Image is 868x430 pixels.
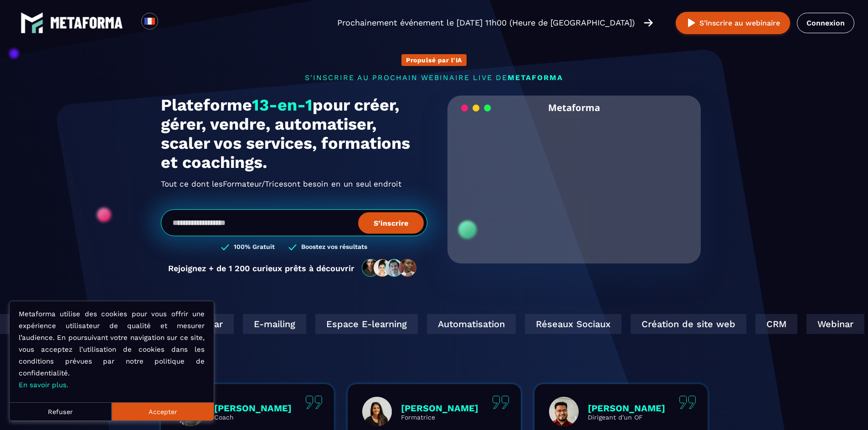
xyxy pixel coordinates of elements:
[676,12,790,34] button: S’inscrire au webinaire
[214,403,292,414] p: [PERSON_NAME]
[548,96,600,120] h2: Metaforma
[679,395,696,409] img: quote
[298,314,401,334] div: Espace E-learning
[252,96,313,115] span: 13-en-1
[159,314,217,334] div: Webinar
[50,17,123,29] img: logo
[221,243,229,252] img: checked
[454,120,694,239] video: Your browser does not support the video tag.
[739,314,781,334] div: CRM
[234,243,275,252] h3: 100% Gratuit
[144,15,155,27] img: fr
[112,402,214,420] button: Accepter
[492,395,509,409] img: quote
[549,397,579,426] img: profile
[588,414,665,421] p: Dirigeant d'un OF
[362,397,392,426] img: profile
[797,13,854,33] a: Connexion
[161,177,427,191] h2: Tout ce dont les ont besoin en un seul endroit
[226,314,289,334] div: E-mailing
[10,402,112,420] button: Refuser
[401,403,478,414] p: [PERSON_NAME]
[161,73,708,82] p: s'inscrire au prochain webinaire live de
[19,308,205,391] p: Metaforma utilise des cookies pour vous offrir une expérience utilisateur de qualité et mesurer l...
[359,258,420,278] img: community-people
[358,212,424,233] button: S’inscrire
[301,243,367,252] h3: Boostez vos résultats
[214,414,292,421] p: Coach
[288,243,297,252] img: checked
[223,177,288,191] span: Formateur/Trices
[337,16,635,29] p: Prochainement événement le [DATE] 11h00 (Heure de [GEOGRAPHIC_DATA])
[166,17,173,28] input: Search for option
[686,17,697,29] img: play
[588,403,665,414] p: [PERSON_NAME]
[508,314,605,334] div: Réseaux Sociaux
[21,11,43,34] img: logo
[406,56,462,64] p: Propulsé par l'IA
[614,314,729,334] div: Création de site web
[168,263,354,273] p: Rejoignez + de 1 200 curieux prêts à découvrir
[790,314,847,334] div: Webinar
[305,395,323,409] img: quote
[508,73,563,82] span: METAFORMA
[19,381,68,389] a: En savoir plus.
[410,314,499,334] div: Automatisation
[461,104,491,112] img: loading
[401,414,478,421] p: Formatrice
[158,13,180,33] div: Search for option
[161,96,427,172] h1: Plateforme pour créer, gérer, vendre, automatiser, scaler vos services, formations et coachings.
[644,18,653,28] img: arrow-right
